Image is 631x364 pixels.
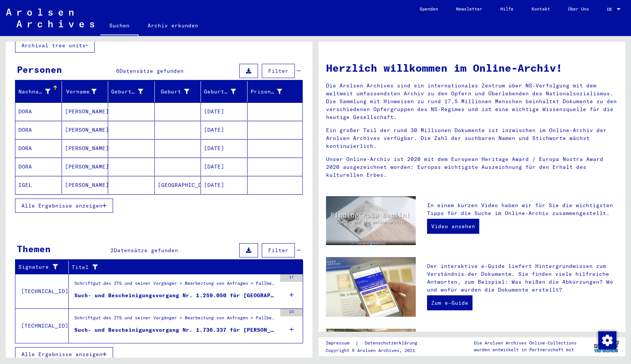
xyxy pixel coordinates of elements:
[204,88,236,96] div: Geburtsdatum
[18,263,59,271] div: Signature
[262,64,295,78] button: Filter
[158,88,190,96] div: Geburt‏
[427,219,479,234] a: Video ansehen
[62,139,109,157] mat-cell: [PERSON_NAME]
[18,261,68,273] div: Signature
[201,81,248,102] mat-header-cell: Geburtsdatum
[119,68,184,74] span: Datensätze gefunden
[598,331,616,349] img: Zustimmung ändern
[18,88,50,96] div: Nachname
[201,176,248,194] mat-cell: [DATE]
[326,60,618,76] h1: Herzlich willkommen im Online-Archiv!
[201,102,248,120] mat-cell: [DATE]
[15,102,62,120] mat-cell: DORA
[18,86,62,98] div: Nachname
[268,68,288,74] span: Filter
[62,121,109,139] mat-cell: [PERSON_NAME]
[111,86,154,98] div: Geburtsname
[6,9,94,27] img: Arolsen_neg.svg
[158,86,201,98] div: Geburt‏
[17,242,51,256] div: Themen
[427,202,618,217] p: In einem kurzen Video haben wir für Sie die wichtigsten Tipps für die Suche im Online-Archiv zusa...
[21,351,103,358] span: Alle Ergebnisse anzeigen
[326,196,416,245] img: video.jpg
[201,158,248,176] mat-cell: [DATE]
[326,339,355,347] a: Impressum
[74,314,276,325] div: Schriftgut des ITS und seiner Vorgänger > Bearbeitung von Anfragen > Fallbezogene [MEDICAL_DATA] ...
[280,309,303,316] div: 23
[280,274,303,282] div: 17
[326,257,416,317] img: eguide.jpg
[201,139,248,157] mat-cell: [DATE]
[251,88,282,96] div: Prisoner #
[262,243,295,257] button: Filter
[204,86,247,98] div: Geburtsdatum
[74,280,276,290] div: Schriftgut des ITS und seiner Vorgänger > Bearbeitung von Anfragen > Fallbezogene [MEDICAL_DATA] ...
[65,88,97,96] div: Vorname
[592,337,620,356] img: yv_logo.png
[155,176,201,194] mat-cell: [GEOGRAPHIC_DATA]
[116,68,119,74] span: 6
[607,7,615,12] span: DE
[15,176,62,194] mat-cell: IGEL
[15,347,113,361] button: Alle Ergebnisse anzeigen
[65,86,108,98] div: Vorname
[110,247,114,254] span: 2
[359,339,426,347] a: Datenschutzerklärung
[72,261,294,273] div: Titel
[100,17,139,36] a: Suchen
[15,121,62,139] mat-cell: DORA
[111,88,143,96] div: Geburtsname
[114,247,178,254] span: Datensätze gefunden
[326,347,426,354] p: Copyright © Arolsen Archives, 2021
[139,17,207,35] a: Archiv erkunden
[15,38,95,53] button: Archival tree units
[427,295,472,310] a: Zum e-Guide
[268,247,288,254] span: Filter
[326,82,618,121] p: Die Arolsen Archives sind ein internationales Zentrum über NS-Verfolgung mit dem weltweit umfasse...
[155,81,201,102] mat-header-cell: Geburt‏
[474,346,577,353] p: wurden entwickelt in Partnerschaft mit
[72,263,284,271] div: Titel
[427,262,618,294] p: Der interaktive e-Guide liefert Hintergrundwissen zum Verständnis der Dokumente. Sie finden viele...
[248,81,303,102] mat-header-cell: Prisoner #
[62,81,109,102] mat-header-cell: Vorname
[15,81,62,102] mat-header-cell: Nachname
[108,81,155,102] mat-header-cell: Geburtsname
[474,340,577,346] p: Die Arolsen Archives Online-Collections
[62,176,109,194] mat-cell: [PERSON_NAME]
[201,121,248,139] mat-cell: [DATE]
[74,326,276,334] div: Such- und Bescheinigungsvorgang Nr. 1.736.337 für [PERSON_NAME] geboren [DEMOGRAPHIC_DATA]
[17,63,62,76] div: Personen
[15,139,62,157] mat-cell: DORA
[251,86,294,98] div: Prisoner #
[326,339,426,347] div: |
[15,274,69,308] td: [TECHNICAL_ID]
[326,155,618,179] p: Unser Online-Archiv ist 2020 mit dem European Heritage Award / Europa Nostra Award 2020 ausgezeic...
[62,158,109,176] mat-cell: [PERSON_NAME]
[21,202,103,209] span: Alle Ergebnisse anzeigen
[62,102,109,120] mat-cell: [PERSON_NAME]
[15,158,62,176] mat-cell: DORA
[74,292,276,299] div: Such- und Bescheinigungsvorgang Nr. 1.259.050 für [GEOGRAPHIC_DATA], [PERSON_NAME] geboren [DEMOG...
[326,126,618,150] p: Ein großer Teil der rund 30 Millionen Dokumente ist inzwischen im Online-Archiv der Arolsen Archi...
[15,199,113,213] button: Alle Ergebnisse anzeigen
[15,308,69,343] td: [TECHNICAL_ID]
